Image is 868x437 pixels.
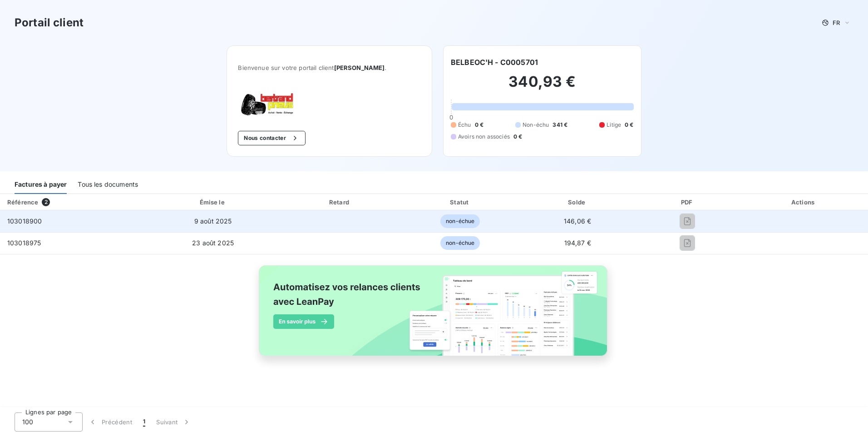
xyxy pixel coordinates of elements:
div: Tous les documents [78,175,138,194]
button: Nous contacter [238,131,305,145]
div: Statut [403,198,518,207]
span: 103018900 [7,217,42,225]
div: Actions [741,198,866,207]
span: 0 € [625,121,633,129]
div: Retard [281,198,399,207]
h6: BELBEOC'H - C0005701 [451,57,538,68]
span: FR [833,19,840,26]
div: Solde [522,198,634,207]
span: 0 € [513,133,522,141]
h3: Portail client [15,15,84,31]
div: Factures à payer [15,175,67,194]
button: Suivant [151,412,197,432]
span: 100 [22,417,33,427]
div: Émise le [148,198,277,207]
div: Référence [7,199,38,206]
span: 23 août 2025 [192,239,234,247]
span: 194,87 € [564,239,591,247]
button: 1 [138,412,151,432]
span: 0 [449,114,453,121]
span: 0 € [475,121,483,129]
button: Précédent [83,412,138,432]
span: [PERSON_NAME] [334,64,385,71]
span: 9 août 2025 [194,217,232,225]
span: 1 [143,417,145,427]
span: Bienvenue sur votre portail client . [238,64,421,71]
span: 2 [42,198,50,206]
span: Échu [458,121,471,129]
span: 146,06 € [564,217,591,225]
h2: 340,93 € [451,73,634,100]
span: Litige [607,121,621,129]
span: Avoirs non associés [458,133,510,141]
div: PDF [637,198,738,207]
img: banner [251,260,617,372]
span: 103018975 [7,239,41,247]
span: non-échue [440,214,480,228]
span: non-échue [440,236,480,250]
span: 341 € [552,121,567,129]
span: Non-échu [523,121,549,129]
img: Company logo [238,93,296,116]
